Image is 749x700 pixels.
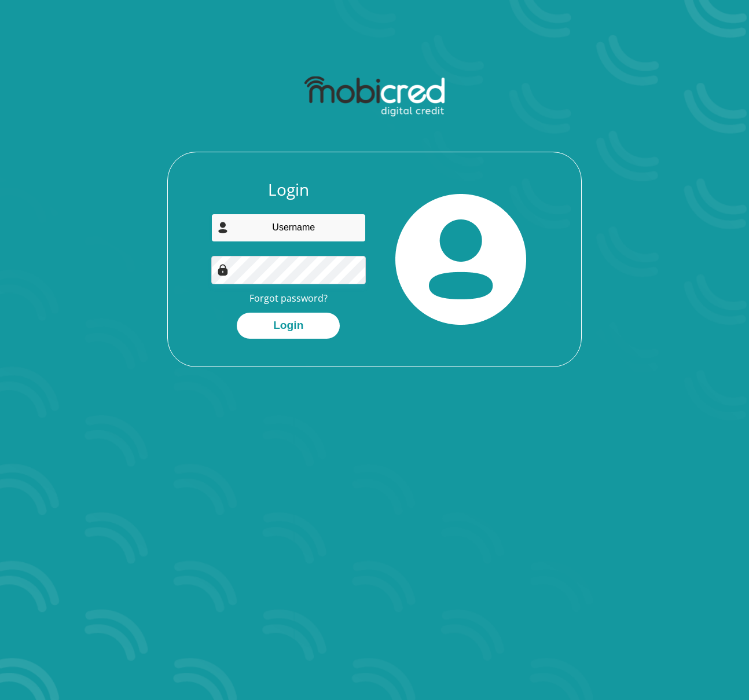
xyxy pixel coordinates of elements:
[217,222,229,233] img: user-icon image
[217,264,229,276] img: Image
[304,76,444,117] img: mobicred logo
[249,292,328,305] a: Forgot password?
[211,180,366,200] h3: Login
[237,313,340,339] button: Login
[211,214,366,242] input: Username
